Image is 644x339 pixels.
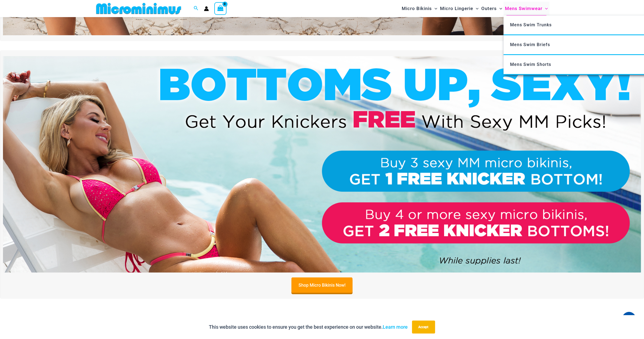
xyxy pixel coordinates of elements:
[440,2,473,15] span: Micro Lingerie
[481,2,497,15] span: Outers
[400,2,439,15] a: Micro BikinisMenu ToggleMenu Toggle
[480,2,504,15] a: OutersMenu ToggleMenu Toggle
[510,22,552,27] span: Mens Swim Trunks
[439,2,480,15] a: Micro LingerieMenu ToggleMenu Toggle
[473,2,479,15] span: Menu Toggle
[542,2,548,15] span: Menu Toggle
[432,2,437,15] span: Menu Toggle
[291,277,353,293] a: Shop Micro Bikinis Now!
[510,62,551,67] span: Mens Swim Shorts
[504,2,549,15] a: Mens SwimwearMenu ToggleMenu Toggle
[510,42,550,47] span: Mens Swim Briefs
[402,2,432,15] span: Micro Bikinis
[497,2,502,15] span: Menu Toggle
[400,1,550,16] nav: Site Navigation
[214,2,227,15] a: View Shopping Cart, empty
[3,56,641,273] img: Buy 3 or 4 Bikinis Get Free Knicker Promo
[383,324,408,330] a: Learn more
[505,2,542,15] span: Mens Swimwear
[412,321,435,334] button: Accept
[194,5,199,12] a: Search icon link
[94,2,183,15] img: MM SHOP LOGO FLAT
[204,6,209,11] a: Account icon link
[209,323,408,331] p: This website uses cookies to ensure you get the best experience on our website.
